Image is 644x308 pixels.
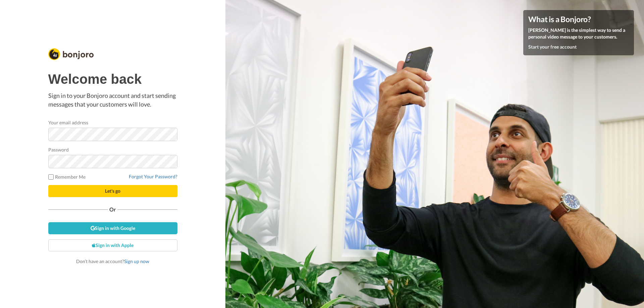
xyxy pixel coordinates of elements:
[528,15,629,23] h4: What is a Bonjoro?
[76,258,149,264] span: Don’t have an account?
[48,185,177,197] button: Let's go
[48,146,69,153] label: Password
[48,119,88,126] label: Your email address
[48,72,177,86] h1: Welcome back
[528,44,577,50] a: Start your free account
[528,27,629,40] p: [PERSON_NAME] is the simplest way to send a personal video message to your customers.
[48,91,177,109] p: Sign in to your Bonjoro account and start sending messages that your customers will love.
[48,222,177,234] a: Sign in with Google
[129,174,177,179] a: Forgot Your Password?
[105,188,120,194] span: Let's go
[48,239,177,251] a: Sign in with Apple
[124,258,149,264] a: Sign up now
[108,207,117,212] span: Or
[48,173,86,180] label: Remember Me
[48,174,54,180] input: Remember Me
